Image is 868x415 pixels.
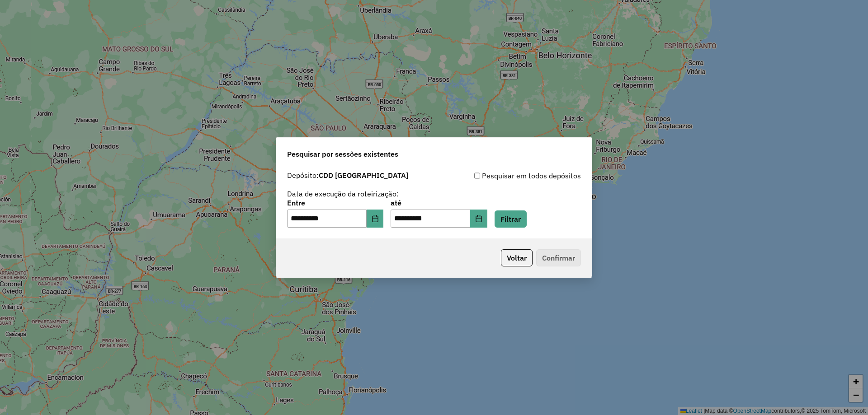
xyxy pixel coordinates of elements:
[434,170,581,181] div: Pesquisar em todos depósitos
[287,197,383,208] label: Entre
[319,171,408,180] strong: CDD [GEOGRAPHIC_DATA]
[470,210,487,228] button: Choose Date
[367,210,384,228] button: Choose Date
[287,188,399,199] label: Data de execução da roteirização:
[391,197,487,208] label: até
[495,210,527,228] button: Filtrar
[287,170,408,181] label: Depósito:
[287,149,398,159] span: Pesquisar por sessões existentes
[501,249,533,266] button: Voltar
